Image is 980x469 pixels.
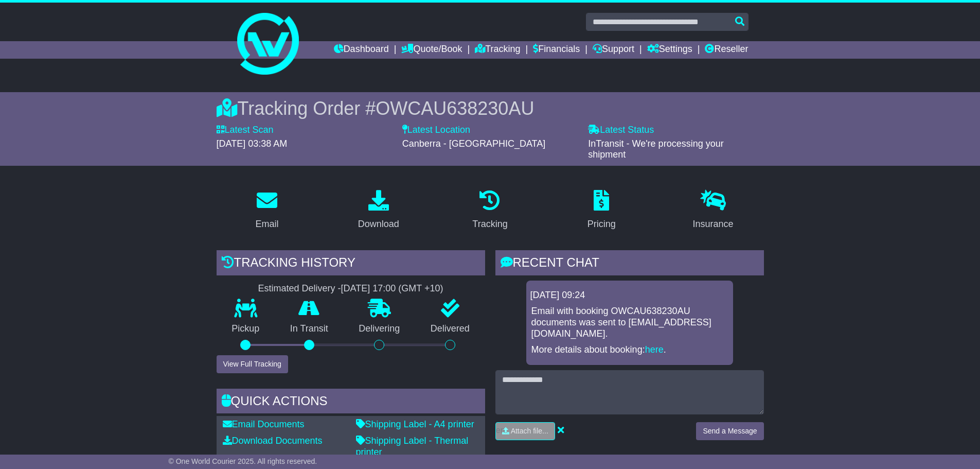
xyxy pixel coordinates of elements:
[401,41,462,59] a: Quote/Book
[217,125,274,136] label: Latest Scan
[334,41,389,59] a: Dashboard
[275,323,344,335] p: In Transit
[341,283,443,294] div: [DATE] 17:00 (GMT +10)
[647,41,692,59] a: Settings
[495,250,764,278] div: RECENT CHAT
[588,138,724,160] span: InTransit - We're processing your shipment
[217,138,288,149] span: [DATE] 03:38 AM
[376,98,534,119] span: OWCAU638230AU
[351,186,406,235] a: Download
[466,186,514,235] a: Tracking
[217,97,764,119] div: Tracking Order #
[223,436,323,446] a: Download Documents
[588,125,654,136] label: Latest Status
[415,323,485,335] p: Delivered
[402,125,470,136] label: Latest Location
[475,41,520,59] a: Tracking
[356,436,469,457] a: Shipping Label - Thermal printer
[217,355,288,373] button: View Full Tracking
[686,186,740,235] a: Insurance
[402,138,545,149] span: Canberra - [GEOGRAPHIC_DATA]
[581,186,622,235] a: Pricing
[533,41,580,59] a: Financials
[217,323,275,335] p: Pickup
[593,41,634,59] a: Support
[255,217,278,231] div: Email
[344,323,416,335] p: Delivering
[217,283,485,294] div: Estimated Delivery -
[248,186,285,235] a: Email
[358,217,399,231] div: Download
[587,217,616,231] div: Pricing
[356,419,474,429] a: Shipping Label - A4 printer
[169,457,317,465] span: © One World Courier 2025. All rights reserved.
[223,419,305,429] a: Email Documents
[696,422,763,440] button: Send a Message
[472,217,507,231] div: Tracking
[531,344,728,356] p: More details about booking: .
[645,344,664,355] a: here
[705,41,748,59] a: Reseller
[693,217,734,231] div: Insurance
[531,306,728,339] p: Email with booking OWCAU638230AU documents was sent to [EMAIL_ADDRESS][DOMAIN_NAME].
[217,389,485,416] div: Quick Actions
[217,250,485,278] div: Tracking history
[530,290,729,301] div: [DATE] 09:24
